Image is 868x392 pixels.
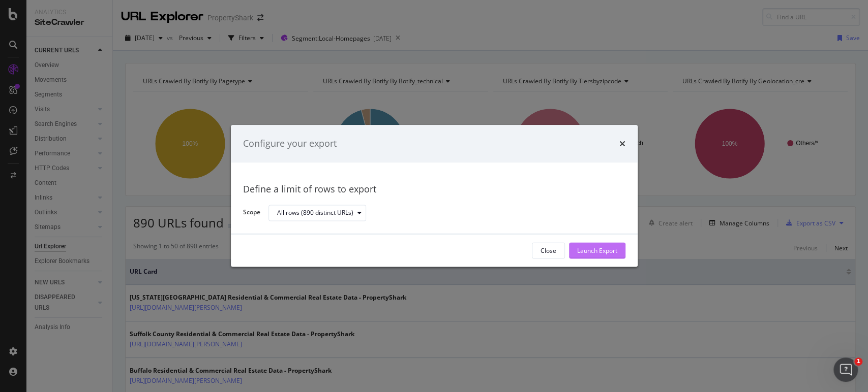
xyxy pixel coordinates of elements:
[243,183,625,196] div: Define a limit of rows to export
[619,137,625,150] div: times
[268,205,366,221] button: All rows (890 distinct URLs)
[243,208,260,219] label: Scope
[541,246,556,255] div: Close
[532,243,565,259] button: Close
[277,210,353,216] div: All rows (890 distinct URLs)
[577,246,617,255] div: Launch Export
[833,357,858,382] iframe: Intercom live chat
[243,137,337,150] div: Configure your export
[854,357,862,366] span: 1
[231,125,638,267] div: modal
[569,243,625,259] button: Launch Export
